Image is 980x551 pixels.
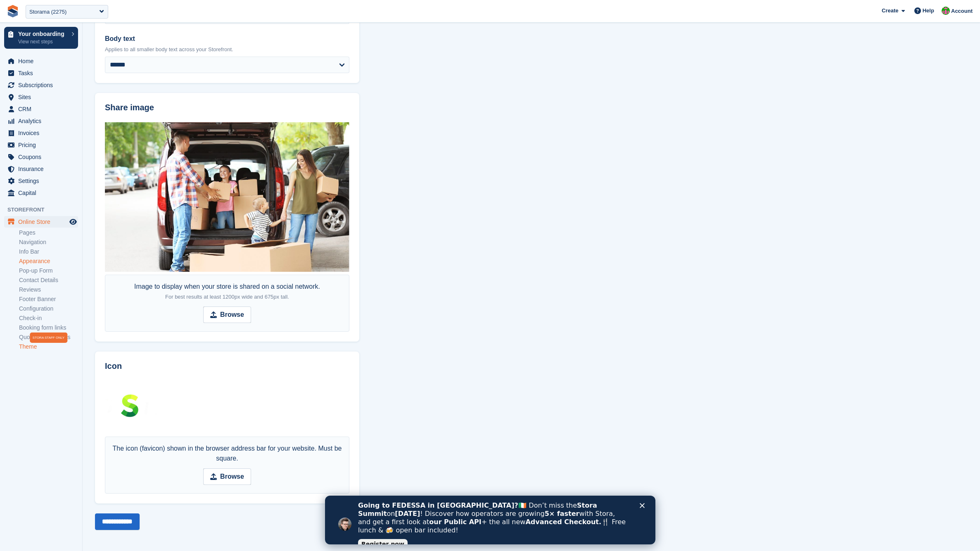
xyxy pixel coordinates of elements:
input: Browse [203,306,251,323]
span: Tasks [18,67,68,79]
a: Register now [33,43,83,53]
a: menu [4,79,78,91]
a: Pop-up Form [19,267,78,275]
a: Appearance [19,257,78,265]
h2: Share image [105,103,349,112]
img: stora-icon-8386f47178a22dfd0bd8f6a31ec36ba5ce8667c1dd55bd0f319d3a0aa187defe.svg [7,5,19,17]
div: The icon (favicon) shown in the browser address bar for your website. Must be square. [109,444,345,463]
a: menu [4,216,78,228]
img: Will McNeilly [942,7,950,15]
div: Close [315,7,323,12]
iframe: Intercom live chat banner [325,496,655,544]
span: Pricing [18,139,68,151]
h2: Icon [105,361,349,371]
span: Analytics [18,115,68,127]
strong: Browse [220,472,244,482]
a: Info Bar [19,248,78,256]
input: Browse [203,468,251,485]
span: Subscriptions [18,79,68,91]
strong: Browse [220,310,244,320]
span: Online Store [18,216,68,228]
a: menu [4,151,78,163]
span: Insurance [18,163,68,175]
span: Storefront [7,206,82,214]
span: For best results at least 1200px wide and 675px tall. [165,294,289,300]
span: Home [18,55,68,67]
a: menu [4,139,78,151]
span: Invoices [18,127,68,139]
p: Your onboarding [18,31,67,37]
a: menu [4,67,78,79]
p: Applies to all smaller body text across your Storefront. [105,45,349,54]
a: Check-in [19,314,78,322]
img: Storama-social.jpg [105,122,349,272]
a: Reviews [19,286,78,294]
a: Navigation [19,238,78,246]
a: Quotation form links [19,333,78,341]
a: menu [4,127,78,139]
a: menu [4,163,78,175]
img: Screenshot%202025-09-17%20at%2012.52.55.png [105,381,157,434]
a: Pages [19,229,78,237]
span: Capital [18,187,68,199]
span: CRM [18,103,68,115]
span: Account [951,7,973,15]
a: menu [4,55,78,67]
a: Theme [19,343,78,351]
span: Settings [18,175,68,187]
a: Your onboarding View next steps [4,27,78,49]
div: Image to display when your store is shared on a social network. [134,282,320,302]
a: Contact Details [19,276,78,284]
div: Storama (2275) [29,8,66,16]
a: Footer Banner [19,295,78,303]
a: menu [4,103,78,115]
span: Coupons [18,151,68,163]
a: menu [4,115,78,127]
a: menu [4,175,78,187]
span: Create [882,7,898,15]
a: Booking form links [19,324,78,332]
span: Sites [18,91,68,103]
a: menu [4,91,78,103]
a: Preview store [68,217,78,227]
span: Help [923,7,934,15]
a: Configuration [19,305,78,313]
a: menu [4,187,78,199]
p: View next steps [18,38,67,45]
label: Body text [105,34,349,44]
